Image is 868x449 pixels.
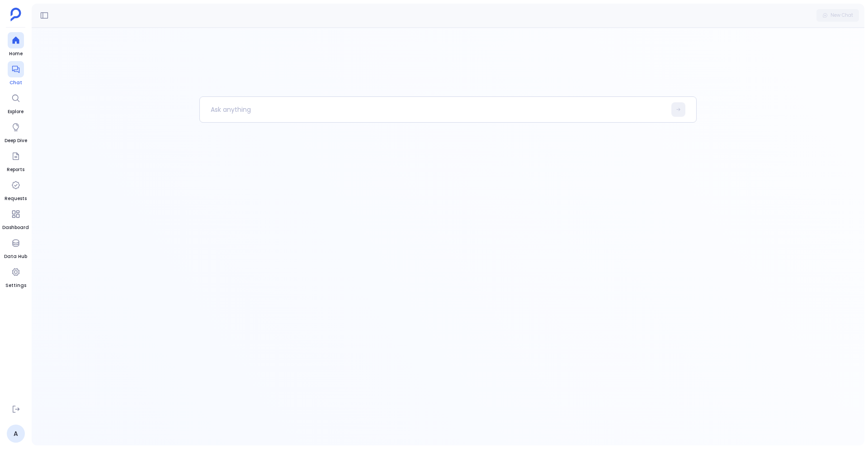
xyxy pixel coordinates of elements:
a: Requests [5,177,27,202]
span: Deep Dive [5,137,27,144]
span: Settings [5,282,26,289]
a: Explore [8,90,24,115]
span: Home [8,50,24,57]
span: Requests [5,195,27,202]
a: Reports [7,148,24,173]
a: A [7,425,25,443]
img: petavue logo [10,8,21,21]
a: Dashboard [2,206,29,231]
a: Chat [8,61,24,86]
span: Explore [8,108,24,115]
a: Data Hub [4,235,27,260]
a: Settings [5,264,26,289]
span: Data Hub [4,253,27,260]
span: Dashboard [2,224,29,231]
span: Chat [8,79,24,86]
a: Home [8,32,24,57]
span: Reports [7,166,24,173]
a: Deep Dive [5,119,27,144]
